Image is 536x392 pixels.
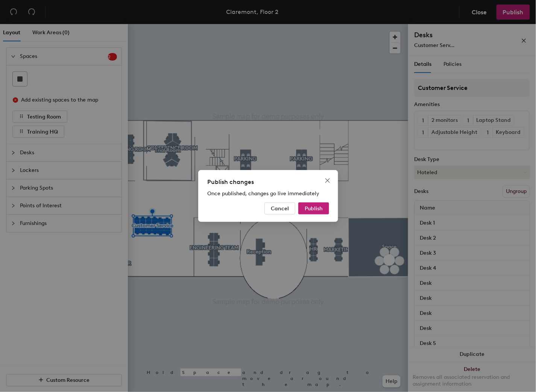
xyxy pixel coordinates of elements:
span: Publish [305,205,323,212]
button: Publish [298,202,329,214]
button: Close [322,175,334,187]
span: close [325,178,331,184]
span: Cancel [271,205,289,212]
button: Cancel [264,202,295,214]
div: Publish changes [207,178,329,187]
span: Close [322,178,334,184]
span: Once published, changes go live immediately [207,190,319,197]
